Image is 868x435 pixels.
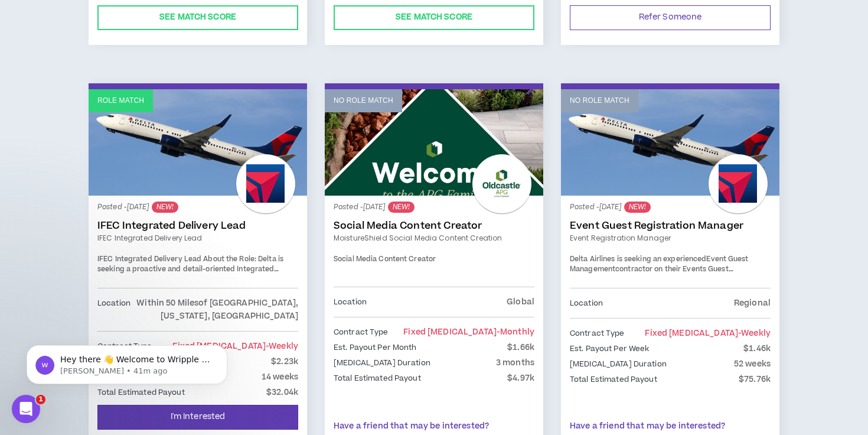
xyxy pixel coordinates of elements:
p: No Role Match [334,95,393,106]
p: Total Estimated Payout [334,372,421,385]
sup: NEW! [388,202,415,213]
span: Fixed [MEDICAL_DATA] [403,326,534,338]
p: Est. Payout Per Month [334,341,417,354]
p: 14 weeks [262,371,298,384]
a: Social Media Content Creator [334,220,534,232]
p: Location [334,296,367,309]
iframe: Intercom notifications message [9,320,245,403]
a: No Role Match [325,89,543,196]
p: Est. Payout Per Week [570,342,649,355]
p: $32.04k [266,386,298,399]
button: See Match Score [334,5,534,30]
p: No Role Match [570,95,629,106]
p: $2.23k [271,355,298,368]
p: Posted - [DATE] [570,202,771,213]
p: $75.76k [739,373,771,386]
a: IFEC Integrated Delivery Lead [97,233,298,244]
p: $1.66k [507,341,534,354]
span: I'm Interested [171,411,226,423]
p: Role Match [97,95,144,106]
a: No Role Match [561,89,779,196]
span: - weekly [266,340,298,352]
p: [MEDICAL_DATA] Duration [570,358,667,371]
strong: About the Role: [203,254,256,264]
p: [MEDICAL_DATA] Duration [334,356,430,369]
p: $1.46k [743,342,771,355]
strong: Event Guest Management [570,254,749,275]
span: - weekly [738,327,771,339]
strong: IFEC Integrated Delivery Lead [97,254,201,264]
button: See Match Score [97,5,298,30]
p: Posted - [DATE] [97,202,298,213]
span: - monthly [497,326,534,338]
p: Location [570,297,603,310]
sup: NEW! [152,202,178,213]
span: Fixed [MEDICAL_DATA] [645,327,771,339]
p: 3 months [496,356,534,369]
span: contractor on their Events Guest Management team. This a 40hrs/week position with 2-3 days in the... [570,264,761,316]
p: Contract Type [334,326,389,339]
p: Total Estimated Payout [570,373,657,386]
sup: NEW! [624,202,651,213]
p: Within 50 Miles of [GEOGRAPHIC_DATA], [US_STATE], [GEOGRAPHIC_DATA] [130,297,298,323]
iframe: Intercom live chat [12,395,40,423]
p: $4.97k [507,372,534,385]
p: 52 weeks [734,358,771,371]
span: 1 [36,395,45,404]
a: IFEC Integrated Delivery Lead [97,220,298,232]
p: Posted - [DATE] [334,202,534,213]
button: Refer Someone [570,5,771,30]
p: Have a friend that may be interested? [570,420,771,433]
a: Role Match [89,89,307,196]
p: Regional [734,297,771,310]
a: Event Guest Registration Manager [570,220,771,232]
p: Global [507,296,534,309]
button: I'm Interested [97,405,298,430]
p: Location [97,297,130,323]
p: Have a friend that may be interested? [334,420,534,433]
span: Social Media Content Creator [334,254,436,264]
a: MoistureShield Social Media Content Creation [334,233,534,244]
p: Contract Type [570,327,625,340]
a: Event Registration Manager [570,233,771,244]
span: Delta Airlines is seeking an experienced [570,254,706,264]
